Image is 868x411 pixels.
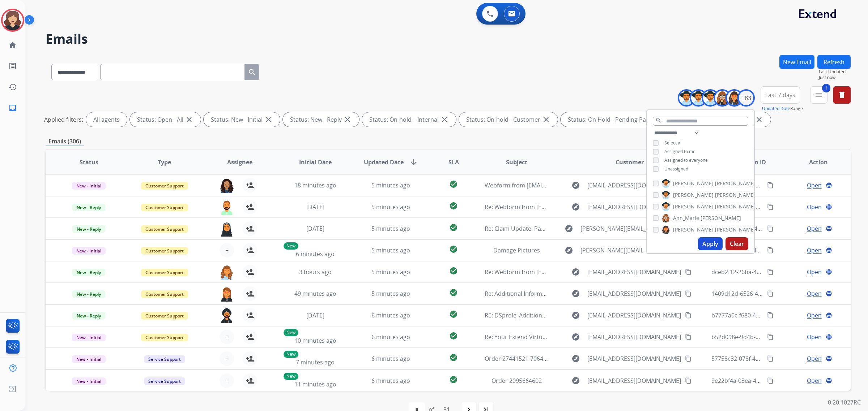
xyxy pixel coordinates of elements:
[3,10,23,30] img: avatar
[673,191,714,199] span: [PERSON_NAME]
[246,333,254,341] mat-icon: person_add
[485,355,612,363] span: Order 27441521-7064-4e41-924f-def8b0777188
[755,115,763,124] mat-icon: close
[817,55,851,69] button: Refresh
[306,225,324,233] span: [DATE]
[819,69,851,75] span: Last Updated:
[449,288,458,297] mat-icon: check_circle
[72,377,106,385] span: New - Initial
[826,290,832,297] mat-icon: language
[685,290,692,297] mat-icon: content_copy
[767,355,774,362] mat-icon: content_copy
[775,150,851,175] th: Action
[767,182,774,189] mat-icon: content_copy
[371,355,410,363] span: 6 minutes ago
[225,376,229,385] span: +
[767,377,774,384] mat-icon: content_copy
[141,225,188,233] span: Customer Support
[767,290,774,297] mat-icon: content_copy
[294,290,336,298] span: 49 minutes ago
[227,158,252,166] span: Assignee
[685,334,692,340] mat-icon: content_copy
[8,41,17,49] mat-icon: home
[72,247,106,255] span: New - Initial
[220,351,234,366] button: +
[371,268,410,276] span: 5 minutes ago
[72,312,105,320] span: New - Reply
[761,86,800,104] button: Last 7 days
[246,268,254,276] mat-icon: person_add
[246,289,254,298] mat-icon: person_add
[158,158,171,166] span: Type
[284,242,298,250] p: New
[485,203,658,211] span: Re: Webform from [EMAIL_ADDRESS][DOMAIN_NAME] on [DATE]
[284,351,298,358] p: New
[826,312,832,319] mat-icon: language
[826,225,832,232] mat-icon: language
[580,246,688,255] span: [PERSON_NAME][EMAIL_ADDRESS][PERSON_NAME][DOMAIN_NAME]
[767,334,774,340] mat-icon: content_copy
[807,246,822,255] span: Open
[767,204,774,210] mat-icon: content_copy
[225,333,229,341] span: +
[726,237,748,250] button: Clear
[715,191,756,199] span: [PERSON_NAME]
[284,329,298,336] p: New
[561,112,671,127] div: Status: On Hold - Pending Parts
[685,377,692,384] mat-icon: content_copy
[72,225,105,233] span: New - Reply
[616,158,644,166] span: Customer
[225,354,229,363] span: +
[246,181,254,190] mat-icon: person_add
[826,247,832,254] mat-icon: language
[767,247,774,254] mat-icon: content_copy
[711,268,820,276] span: dceb2f12-26ba-4672-a4a9-5b4610e27f0f
[807,268,822,276] span: Open
[220,308,234,323] img: agent-avatar
[185,115,193,124] mat-icon: close
[807,354,822,363] span: Open
[685,312,692,319] mat-icon: content_copy
[8,104,17,112] mat-icon: inbox
[765,94,795,96] span: Last 7 days
[371,246,410,254] span: 5 minutes ago
[144,355,185,363] span: Service Support
[542,115,550,124] mat-icon: close
[459,112,558,127] div: Status: On-hold - Customer
[673,215,699,222] span: Ann_Marie
[141,247,188,255] span: Customer Support
[711,311,824,319] span: b7777a0c-f680-45b4-a82d-eb9802b47bdb
[711,377,821,385] span: 9e22bf4a-03ea-4a01-8a1b-c3e016e6f68b
[371,225,410,233] span: 5 minutes ago
[571,268,580,276] mat-icon: explore
[673,226,714,233] span: [PERSON_NAME]
[587,268,681,276] span: [EMAIL_ADDRESS][DOMAIN_NAME]
[715,226,756,233] span: [PERSON_NAME]
[779,55,814,69] button: New Email
[664,148,695,155] span: Assigned to me
[246,246,254,255] mat-icon: person_add
[807,376,822,385] span: Open
[72,290,105,298] span: New - Reply
[767,269,774,275] mat-icon: content_copy
[571,333,580,341] mat-icon: explore
[264,115,273,124] mat-icon: close
[762,105,803,112] span: Range
[807,203,822,211] span: Open
[587,289,681,298] span: [EMAIL_ADDRESS][DOMAIN_NAME]
[485,333,562,341] span: Re: Your Extend Virtual Card
[580,224,688,233] span: [PERSON_NAME][EMAIL_ADDRESS][PERSON_NAME][DOMAIN_NAME]
[294,181,336,189] span: 18 minutes ago
[220,330,234,344] button: +
[204,112,280,127] div: Status: New - Initial
[822,84,830,92] span: 1
[246,224,254,233] mat-icon: person_add
[72,204,105,211] span: New - Reply
[485,311,581,319] span: RE: DSprole_Additional Information
[807,333,822,341] span: Open
[762,106,790,112] button: Updated Date
[664,157,708,163] span: Assigned to everyone
[46,137,84,146] p: Emails (306)
[371,311,410,319] span: 6 minutes ago
[449,375,458,384] mat-icon: check_circle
